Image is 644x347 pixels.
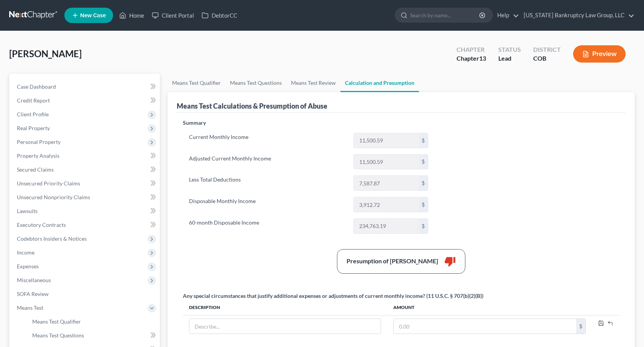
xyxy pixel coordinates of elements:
a: SOFA Review [11,287,160,301]
span: Executory Contracts [17,221,66,228]
a: Calculation and Presumption [340,74,419,92]
div: Presumption of [PERSON_NAME] [347,257,438,266]
span: New Case [80,13,106,18]
div: $ [419,219,428,233]
span: Secured Claims [17,166,54,173]
span: Case Dashboard [17,83,56,90]
div: District [533,45,561,54]
div: Chapter [457,54,486,63]
input: 0.00 [394,319,577,334]
label: Less Total Deductions [185,175,350,191]
input: 0.00 [354,197,419,212]
a: Help [493,8,519,22]
a: Lawsuits [11,204,160,218]
label: Adjusted Current Monthly Income [185,154,350,170]
th: Amount [387,300,592,315]
a: [US_STATE] Bankruptcy Law Group, LLC [520,8,634,22]
div: Chapter [457,45,486,54]
span: Credit Report [17,97,50,104]
span: Codebtors Insiders & Notices [17,235,87,242]
div: Means Test Calculations & Presumption of Abuse [177,101,327,111]
div: $ [419,197,428,212]
div: $ [576,319,585,334]
button: Preview [573,45,626,63]
div: $ [419,133,428,148]
a: Property Analysis [11,149,160,163]
span: Lawsuits [17,208,38,214]
div: COB [533,54,561,63]
a: Case Dashboard [11,80,160,94]
input: Search by name... [410,8,480,22]
a: Client Portal [148,8,198,22]
a: Means Test Questions [26,329,160,342]
a: Means Test Qualifier [26,315,160,329]
input: 0.00 [354,176,419,190]
div: $ [419,176,428,190]
a: Means Test Qualifier [168,74,225,92]
input: 0.00 [354,133,419,148]
a: Means Test Review [286,74,340,92]
input: 0.00 [354,219,419,233]
p: Summary [183,119,434,127]
span: Unsecured Nonpriority Claims [17,194,90,200]
span: Client Profile [17,111,49,117]
div: Lead [498,54,521,63]
span: 13 [479,55,486,62]
a: Unsecured Nonpriority Claims [11,190,160,204]
th: Description [183,300,387,315]
span: Property Analysis [17,152,59,159]
span: Personal Property [17,139,61,145]
a: Secured Claims [11,163,160,177]
div: $ [419,155,428,169]
label: Disposable Monthly Income [185,197,350,212]
label: 60-month Disposable Income [185,218,350,234]
span: [PERSON_NAME] [9,48,82,59]
i: thumb_down [444,256,456,267]
label: Current Monthly Income [185,133,350,148]
span: Miscellaneous [17,277,51,283]
span: SOFA Review [17,291,49,297]
span: Real Property [17,125,50,131]
div: Status [498,45,521,54]
a: Executory Contracts [11,218,160,232]
a: Credit Report [11,94,160,107]
span: Unsecured Priority Claims [17,180,80,187]
span: Means Test Questions [32,332,84,339]
span: Means Test [17,304,43,311]
input: 0.00 [354,155,419,169]
a: Means Test Questions [225,74,286,92]
span: Income [17,249,34,256]
span: Means Test Qualifier [32,318,81,325]
div: Any special circumstances that justify additional expenses or adjustments of current monthly inco... [183,292,483,300]
input: Describe... [189,319,381,334]
a: Unsecured Priority Claims [11,177,160,190]
span: Expenses [17,263,39,269]
a: DebtorCC [198,8,241,22]
a: Home [115,8,148,22]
